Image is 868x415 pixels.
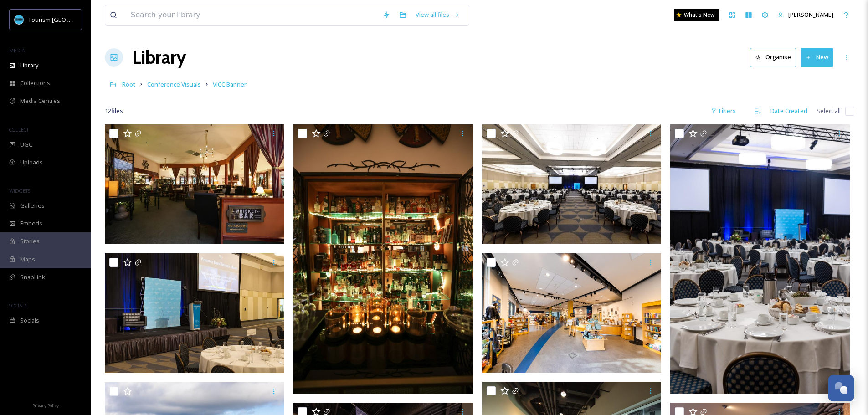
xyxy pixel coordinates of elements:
a: Library [132,44,186,71]
span: Embeds [20,219,42,228]
a: View all files [411,6,464,24]
span: 12 file s [105,107,123,115]
button: Open Chat [828,375,854,401]
img: TN_22-0353 Nanaimo Museum 22.jpg [482,253,662,373]
span: WIDGETS [9,187,30,194]
span: Maps [20,255,35,264]
a: What's New [674,9,719,21]
span: Select all [817,107,841,115]
span: Socials [20,316,39,325]
span: MEDIA [9,47,25,54]
span: UGC [20,140,32,149]
button: New [801,48,833,67]
div: Date Created [766,102,812,120]
img: tourism_nanaimo_logo.jpeg [15,15,24,24]
button: Organise [750,48,796,67]
img: TN_22-0353 Mt Benson Ballroom 3.jpg [105,253,284,373]
span: Privacy Policy [32,403,59,409]
img: TN_22-0353 Mt Benson Ballroom 13.jpg [670,124,850,394]
span: Conference Visuals [147,80,201,88]
span: Tourism [GEOGRAPHIC_DATA] [28,15,110,24]
span: [PERSON_NAME] [788,10,833,19]
a: Conference Visuals [147,79,201,90]
span: COLLECT [9,126,29,133]
span: Root [122,80,135,88]
span: Collections [20,79,50,87]
span: SOCIALS [9,302,27,309]
span: VICC Banner [213,80,247,88]
span: Media Centres [20,97,60,105]
img: TN 22-0353 Grand Hotel Bar 28.jpg [105,124,284,244]
a: [PERSON_NAME] [773,6,838,24]
span: Library [20,61,38,70]
span: Uploads [20,158,43,167]
a: Organise [750,48,801,67]
a: VICC Banner [213,79,247,90]
img: TN_22-0353 Mt Benson Ballroom 15.jpg [482,124,662,244]
span: SnapLink [20,273,45,282]
div: Filters [706,102,740,120]
span: Stories [20,237,40,246]
input: Search your library [126,5,378,25]
a: Root [122,79,135,90]
img: TN 22-0353 Grand Hotel Bar 13.jpg [293,124,473,394]
span: Galleries [20,201,45,210]
a: Privacy Policy [32,400,59,410]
